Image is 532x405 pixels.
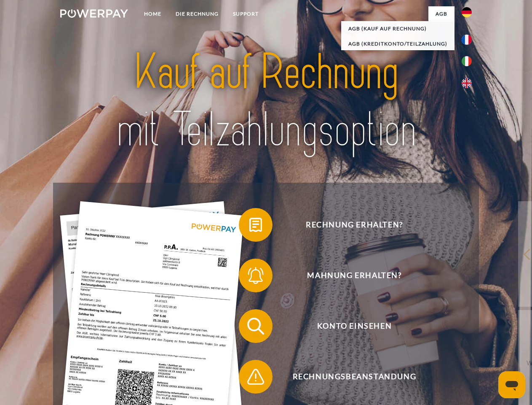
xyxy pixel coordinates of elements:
a: AGB (Kauf auf Rechnung) [341,21,454,36]
img: en [462,78,472,88]
img: qb_bell.svg [245,265,266,286]
iframe: Schaltfläche zum Öffnen des Messaging-Fensters [498,371,525,398]
img: de [462,7,472,17]
img: fr [462,35,472,45]
span: Rechnungsbeanstandung [251,360,457,394]
a: AGB (Kreditkonto/Teilzahlung) [341,36,454,51]
a: Home [137,6,168,22]
a: SUPPORT [226,6,266,22]
img: it [462,56,472,66]
img: title-powerpay_de.svg [80,40,452,162]
img: qb_warning.svg [245,366,266,387]
button: Rechnung erhalten? [239,208,458,242]
span: Rechnung erhalten? [251,208,457,242]
button: Rechnungsbeanstandung [239,360,458,394]
button: Mahnung erhalten? [239,259,458,292]
a: DIE RECHNUNG [168,6,226,22]
img: qb_search.svg [245,316,266,337]
img: logo-powerpay-white.svg [60,9,128,18]
span: Mahnung erhalten? [251,259,457,292]
img: qb_bill.svg [245,214,266,235]
a: agb [428,6,454,22]
button: Konto einsehen [239,309,458,343]
span: Konto einsehen [251,309,457,343]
